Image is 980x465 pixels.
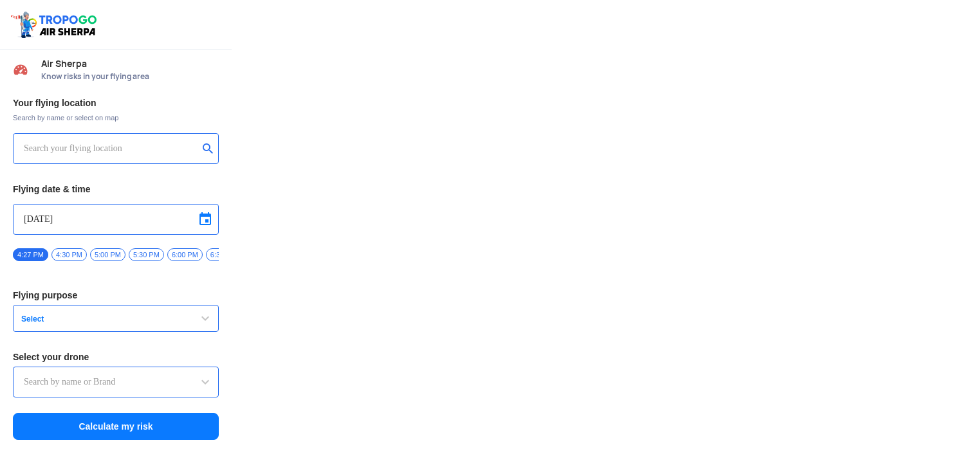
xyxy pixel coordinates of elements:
span: 4:27 PM [13,248,48,261]
input: Search by name or Brand [24,374,208,390]
span: 6:00 PM [167,248,203,261]
span: 5:30 PM [129,248,164,261]
span: 5:00 PM [90,248,125,261]
img: Risk Scores [13,62,28,77]
span: Search by name or select on map [13,113,219,123]
h3: Your flying location [13,98,219,107]
button: Calculate my risk [13,413,219,440]
input: Search your flying location [24,141,198,156]
span: Know risks in your flying area [41,71,219,82]
span: 4:30 PM [51,248,87,261]
h3: Select your drone [13,352,219,361]
h3: Flying purpose [13,291,219,300]
input: Select Date [24,212,208,227]
span: 6:30 PM [206,248,241,261]
h3: Flying date & time [13,185,219,194]
button: Select [13,305,219,332]
span: Air Sherpa [41,59,219,69]
span: Select [16,314,177,324]
img: ic_tgdronemaps.svg [10,10,101,39]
